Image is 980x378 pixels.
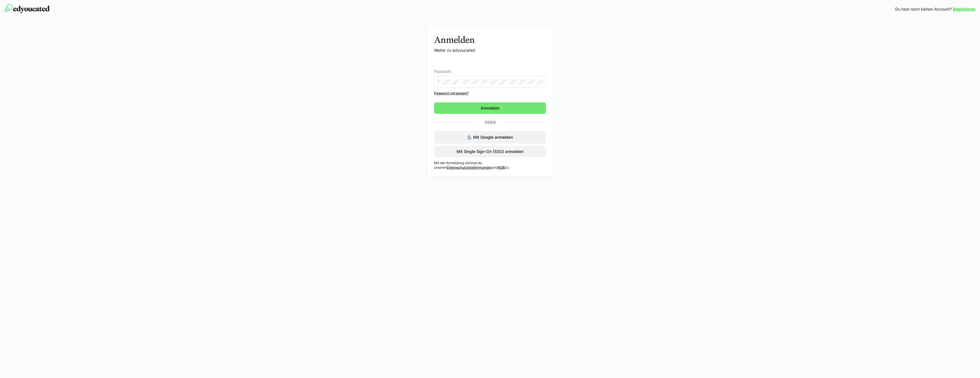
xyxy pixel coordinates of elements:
img: edyoucated [5,4,50,13]
button: Mit Google anmelden [434,131,546,144]
a: Passwort vergessen? [434,91,546,96]
span: Mit Google anmelden [473,135,513,140]
button: Anmelden [434,102,546,114]
button: Mit Single Sign-On (SSO) anmelden [434,146,546,157]
span: Anmelden [480,105,500,111]
a: Datenschutzbestimmungen [447,165,492,170]
p: Oder [476,118,504,126]
span: Du hast noch keinen Account? [895,6,952,12]
p: Weiter zu edyoucated [434,47,546,53]
p: Mit der Anmeldung stimmst du unseren und zu. [434,161,546,170]
h3: Anmelden [434,34,546,45]
span: Passwort [434,69,451,74]
a: Registrieren [953,6,975,12]
a: AGB [498,165,505,170]
span: Mit Single Sign-On (SSO) anmelden [456,149,524,154]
